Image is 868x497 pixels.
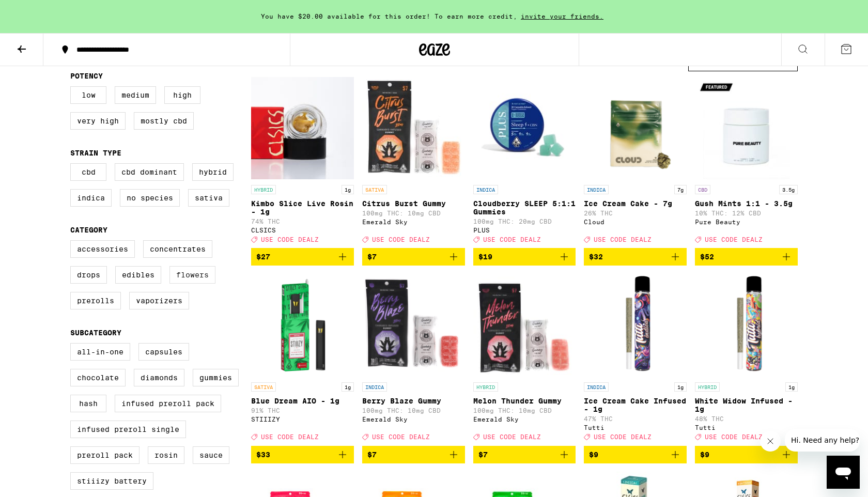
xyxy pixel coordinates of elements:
[70,343,130,361] label: All-In-One
[584,274,687,445] a: Open page for Ice Cream Cake Infused - 1g from Tutti
[584,424,687,431] div: Tutti
[473,199,576,216] p: Cloudberry SLEEP 5:1:1 Gummies
[827,456,860,489] iframe: Button to launch messaging window
[193,369,239,386] label: Gummies
[251,76,354,180] img: CLSICS - Kimbo Slice Live Rosin - 1g
[362,199,465,208] p: Citrus Burst Gummy
[483,434,541,441] span: USE CODE DEALZ
[473,274,576,377] img: Emerald Sky - Melon Thunder Gummy
[362,274,465,445] a: Open page for Berry Blaze Gummy from Emerald Sky
[584,446,687,463] button: Add to bag
[584,397,687,413] p: Ice Cream Cake Infused - 1g
[261,236,319,243] span: USE CODE DEALZ
[70,292,121,309] label: Prerolls
[473,274,576,445] a: Open page for Melon Thunder Gummy from Emerald Sky
[473,76,576,180] img: PLUS - Cloudberry SLEEP 5:1:1 Gummies
[362,76,465,248] a: Open page for Citrus Burst Gummy from Emerald Sky
[785,429,860,452] iframe: Message from company
[251,382,276,392] p: SATIVA
[362,397,465,405] p: Berry Blaze Gummy
[70,149,121,157] legend: Strain Type
[256,451,270,459] span: $33
[251,416,354,423] div: STIIIZY
[695,76,798,180] img: Pure Beauty - Gush Mints 1:1 - 3.5g
[372,434,430,441] span: USE CODE DEALZ
[584,210,687,216] p: 26% THC
[594,236,652,243] span: USE CODE DEALZ
[134,112,194,130] label: Mostly CBD
[251,248,354,266] button: Add to bag
[695,274,798,377] img: Tutti - White Widow Infused - 1g
[251,446,354,463] button: Add to bag
[115,266,161,284] label: Edibles
[584,415,687,422] p: 47% THC
[760,431,781,452] iframe: Close message
[473,446,576,463] button: Add to bag
[473,76,576,248] a: Open page for Cloudberry SLEEP 5:1:1 Gummies from PLUS
[70,266,107,284] label: Drops
[705,434,763,441] span: USE CODE DEALZ
[164,86,200,104] label: High
[473,218,576,225] p: 100mg THC: 20mg CBD
[362,407,465,414] p: 100mg THC: 10mg CBD
[192,163,234,181] label: Hybrid
[362,416,465,423] div: Emerald Sky
[261,13,517,20] span: You have $20.00 available for this order! To earn more credit,
[483,236,541,243] span: USE CODE DEALZ
[120,189,180,207] label: No Species
[342,382,354,392] p: 1g
[256,253,270,261] span: $27
[251,407,354,414] p: 91% THC
[695,210,798,216] p: 10% THC: 12% CBD
[193,446,229,464] label: Sauce
[695,274,798,445] a: Open page for White Widow Infused - 1g from Tutti
[70,472,153,490] label: STIIIZY Battery
[584,274,687,377] img: Tutti - Ice Cream Cake Infused - 1g
[584,382,609,392] p: INDICA
[70,189,112,207] label: Indica
[138,343,189,361] label: Capsules
[584,76,687,180] img: Cloud - Ice Cream Cake - 7g
[115,163,184,181] label: CBD Dominant
[779,185,798,194] p: 3.5g
[251,199,354,216] p: Kimbo Slice Live Rosin - 1g
[148,446,184,464] label: Rosin
[143,240,212,258] label: Concentrates
[70,329,121,337] legend: Subcategory
[700,253,714,261] span: $52
[251,274,354,377] img: STIIIZY - Blue Dream AIO - 1g
[70,240,135,258] label: Accessories
[473,382,498,392] p: HYBRID
[695,248,798,266] button: Add to bag
[705,236,763,243] span: USE CODE DEALZ
[695,397,798,413] p: White Widow Infused - 1g
[367,253,377,261] span: $7
[362,248,465,266] button: Add to bag
[134,369,184,386] label: Diamonds
[473,185,498,194] p: INDICA
[473,248,576,266] button: Add to bag
[584,185,609,194] p: INDICA
[473,227,576,234] div: PLUS
[695,219,798,225] div: Pure Beauty
[251,227,354,234] div: CLSICS
[362,382,387,392] p: INDICA
[362,185,387,194] p: SATIVA
[70,112,126,130] label: Very High
[342,185,354,194] p: 1g
[188,189,229,207] label: Sativa
[473,407,576,414] p: 100mg THC: 10mg CBD
[367,451,377,459] span: $7
[695,199,798,208] p: Gush Mints 1:1 - 3.5g
[70,226,107,234] legend: Category
[362,76,465,180] img: Emerald Sky - Citrus Burst Gummy
[584,219,687,225] div: Cloud
[478,253,492,261] span: $19
[695,185,710,194] p: CBD
[362,210,465,216] p: 100mg THC: 10mg CBD
[473,416,576,423] div: Emerald Sky
[129,292,189,309] label: Vaporizers
[695,382,720,392] p: HYBRID
[589,253,603,261] span: $32
[70,369,126,386] label: Chocolate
